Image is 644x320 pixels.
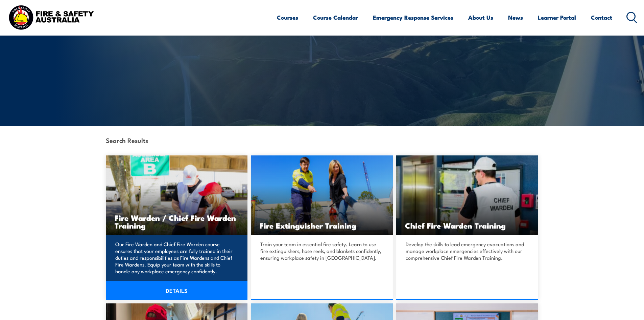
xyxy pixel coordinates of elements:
a: Courses [277,8,298,26]
img: Chief Fire Warden Training [396,155,538,235]
a: DETAILS [106,281,248,300]
h3: Fire Warden / Chief Fire Warden Training [115,214,239,229]
a: News [508,8,523,26]
h3: Fire Extinguisher Training [260,221,384,229]
h3: Chief Fire Warden Training [405,221,529,229]
p: Our Fire Warden and Chief Fire Warden course ensures that your employees are fully trained in the... [115,241,236,275]
a: Course Calendar [313,8,358,26]
a: Learner Portal [538,8,576,26]
img: Fire Warden and Chief Fire Warden Training [106,155,248,235]
img: Fire Extinguisher Training [251,155,393,235]
a: Contact [591,8,612,26]
a: Emergency Response Services [373,8,453,26]
a: Fire Warden / Chief Fire Warden Training [106,155,248,235]
p: Develop the skills to lead emergency evacuations and manage workplace emergencies effectively wit... [406,241,527,261]
a: About Us [468,8,493,26]
strong: Search Results [106,135,148,145]
p: Train your team in essential fire safety. Learn to use fire extinguishers, hose reels, and blanke... [260,241,381,261]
